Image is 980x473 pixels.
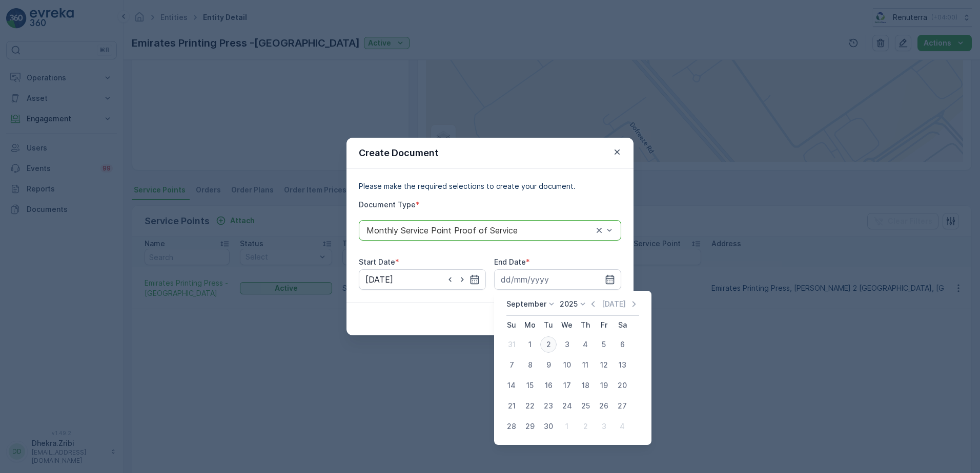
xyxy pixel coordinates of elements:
[540,398,557,414] div: 23
[577,398,594,414] div: 25
[614,418,630,435] div: 4
[559,357,575,373] div: 10
[503,377,520,394] div: 14
[559,418,575,435] div: 1
[577,357,594,373] div: 11
[560,299,578,309] p: 2025
[602,299,626,309] p: [DATE]
[596,336,612,353] div: 5
[522,336,538,353] div: 1
[577,377,594,394] div: 18
[613,316,631,334] th: Saturday
[522,377,538,394] div: 15
[596,398,612,414] div: 26
[503,398,520,414] div: 21
[614,377,630,394] div: 20
[539,316,558,334] th: Tuesday
[596,418,612,435] div: 3
[359,269,486,290] input: dd/mm/yyyy
[522,418,538,435] div: 29
[596,357,612,373] div: 12
[577,418,594,435] div: 2
[559,377,575,394] div: 17
[494,269,621,290] input: dd/mm/yyyy
[614,357,630,373] div: 13
[359,200,416,209] label: Document Type
[558,316,576,334] th: Wednesday
[559,398,575,414] div: 24
[522,357,538,373] div: 8
[540,336,557,353] div: 2
[494,257,526,266] label: End Date
[502,316,521,334] th: Sunday
[503,336,520,353] div: 31
[559,336,575,353] div: 3
[359,181,621,191] p: Please make the required selections to create your document.
[521,316,539,334] th: Monday
[614,336,630,353] div: 6
[359,257,395,266] label: Start Date
[540,418,557,435] div: 30
[359,146,439,160] p: Create Document
[506,299,546,309] p: September
[503,418,520,435] div: 28
[614,398,630,414] div: 27
[540,377,557,394] div: 16
[596,377,612,394] div: 19
[577,336,594,353] div: 4
[503,357,520,373] div: 7
[576,316,595,334] th: Thursday
[540,357,557,373] div: 9
[522,398,538,414] div: 22
[595,316,613,334] th: Friday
